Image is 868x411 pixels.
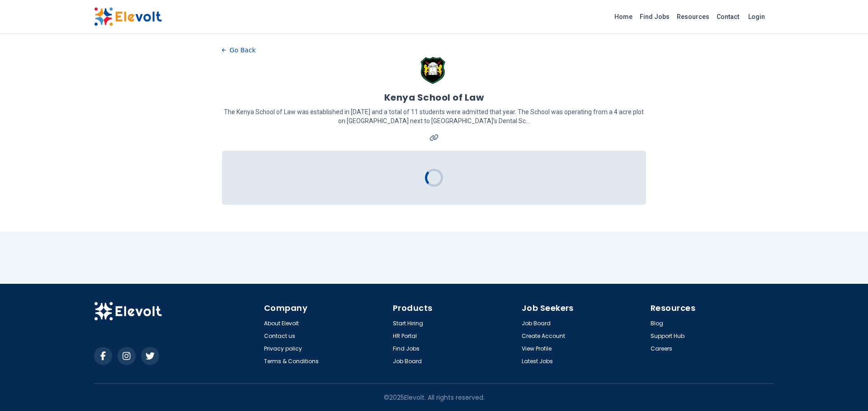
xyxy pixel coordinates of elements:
[651,345,672,352] a: Careers
[264,345,302,352] a: Privacy policy
[222,43,256,57] button: Go Back
[713,9,743,24] a: Contact
[94,302,162,321] img: Elevolt
[393,332,417,340] a: HR Portal
[420,57,446,84] img: Kenya School of Law
[522,358,553,365] a: Latest Jobs
[393,358,422,365] a: Job Board
[264,358,319,365] a: Terms & Conditions
[264,302,387,314] h4: Company
[673,9,713,24] a: Resources
[264,320,299,327] a: About Elevolt
[94,7,162,26] img: Elevolt
[393,345,420,352] a: Find Jobs
[611,9,636,24] a: Home
[393,320,423,327] a: Start Hiring
[651,320,663,327] a: Blog
[422,166,446,190] div: Loading...
[393,302,516,314] h4: Products
[222,107,646,125] p: The Kenya School of Law was established in [DATE] and a total of 11 students were admitted that y...
[743,8,770,26] a: Login
[264,332,295,340] a: Contact us
[522,320,551,327] a: Job Board
[522,332,565,340] a: Create Account
[636,9,673,24] a: Find Jobs
[522,345,552,352] a: View Profile
[384,91,484,104] h1: Kenya School of Law
[651,332,684,340] a: Support Hub
[384,393,485,402] p: © 2025 Elevolt. All rights reserved.
[522,302,645,314] h4: Job Seekers
[651,302,774,314] h4: Resources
